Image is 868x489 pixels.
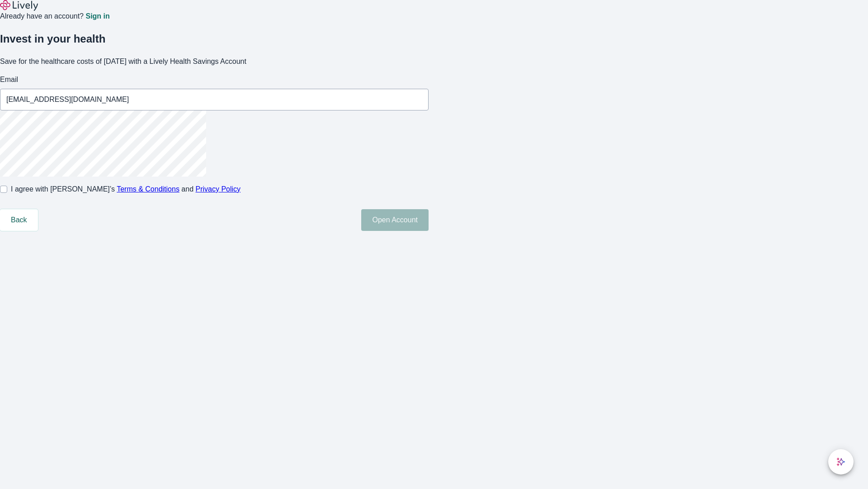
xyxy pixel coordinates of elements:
[828,449,854,475] button: chat
[85,13,109,20] a: Sign in
[11,184,241,195] span: I agree with [PERSON_NAME]’s and
[196,185,241,193] a: Privacy Policy
[836,457,845,466] svg: Lively AI Assistant
[117,185,179,193] a: Terms & Conditions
